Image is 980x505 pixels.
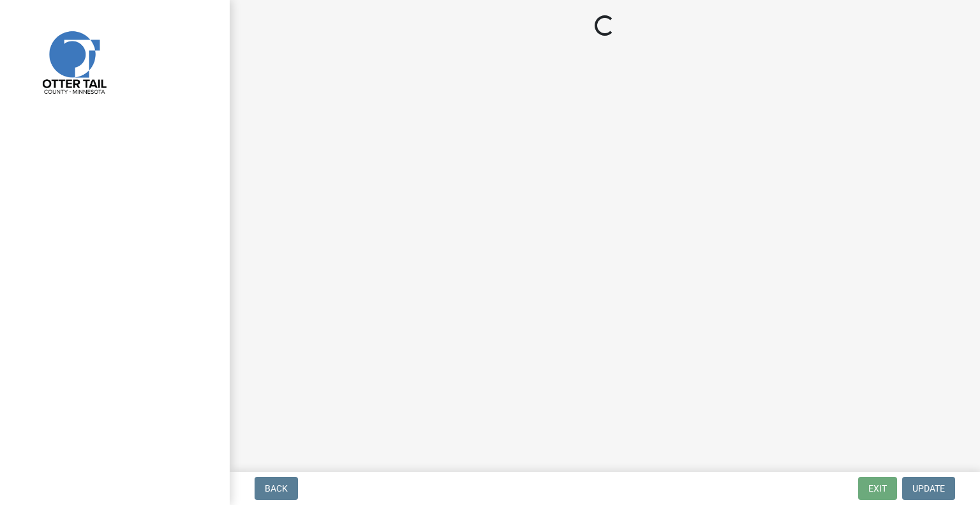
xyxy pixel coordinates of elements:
[265,483,288,494] span: Back
[255,477,298,500] button: Back
[26,13,121,109] img: Otter Tail County, Minnesota
[912,483,945,494] span: Update
[902,477,955,500] button: Update
[858,477,897,500] button: Exit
